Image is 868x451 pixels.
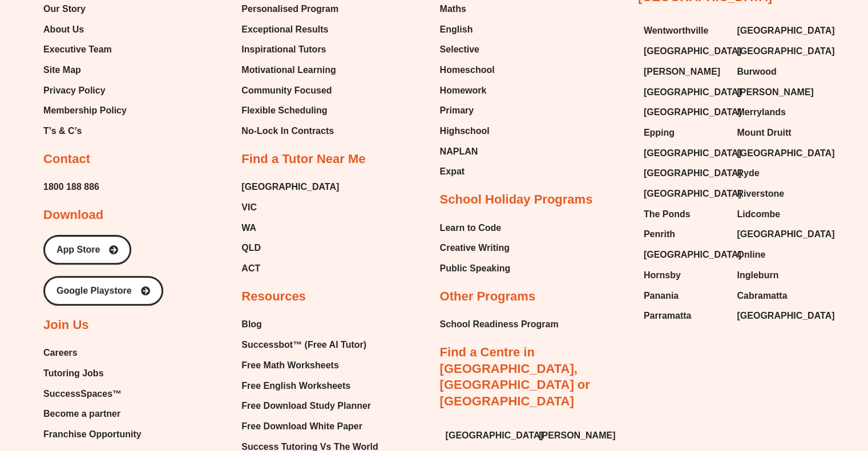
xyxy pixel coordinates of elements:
span: Free Download Study Planner [241,397,371,415]
span: [GEOGRAPHIC_DATA] [644,246,741,263]
h2: School Holiday Programs [440,192,593,208]
a: Careers [43,344,142,361]
a: Cabramatta [737,287,819,304]
span: Riverstone [737,185,784,202]
a: School Readiness Program [440,316,559,333]
h2: Resources [241,289,306,305]
a: Maths [440,1,495,18]
a: [PERSON_NAME] [539,427,621,444]
a: [PERSON_NAME] [737,84,819,101]
span: Highschool [440,123,490,140]
a: Free English Worksheets [241,377,378,395]
a: T’s & C’s [43,123,127,140]
a: WA [241,220,339,237]
span: [GEOGRAPHIC_DATA] [644,165,741,182]
span: Inspirational Tutors [241,41,326,58]
a: [GEOGRAPHIC_DATA] [644,145,726,162]
span: Cabramatta [737,287,787,304]
a: Mount Druitt [737,124,819,141]
a: Online [737,246,819,263]
span: Motivational Learning [241,62,336,79]
a: Epping [644,124,726,141]
iframe: Chat Widget [811,396,868,451]
span: Maths [440,1,466,18]
a: Blog [241,316,378,333]
a: VIC [241,199,339,216]
span: Creative Writing [440,239,510,257]
a: Selective [440,41,495,58]
span: [PERSON_NAME] [539,427,615,444]
a: Riverstone [737,185,819,202]
a: Inspirational Tutors [241,41,338,58]
span: [GEOGRAPHIC_DATA] [737,43,834,60]
span: Merrylands [737,104,785,121]
a: App Store [43,235,131,265]
a: Creative Writing [440,239,511,257]
a: Flexible Scheduling [241,102,338,119]
a: Motivational Learning [241,62,338,79]
span: [GEOGRAPHIC_DATA] [644,145,741,162]
span: [GEOGRAPHIC_DATA] [737,226,834,243]
a: Free Download White Paper [241,418,378,435]
a: 1800 188 886 [43,178,99,196]
span: QLD [241,239,261,257]
span: Mount Druitt [737,124,791,141]
a: [GEOGRAPHIC_DATA] [644,104,726,121]
h2: Other Programs [440,289,536,305]
span: Homeschool [440,62,495,79]
a: Penrith [644,226,726,243]
span: Privacy Policy [43,82,106,99]
a: Learn to Code [440,220,511,237]
a: Ingleburn [737,267,819,284]
a: [GEOGRAPHIC_DATA] [241,178,339,196]
a: [GEOGRAPHIC_DATA] [644,165,726,182]
a: [GEOGRAPHIC_DATA] [737,43,819,60]
span: Burwood [737,63,776,80]
span: [GEOGRAPHIC_DATA] [737,307,834,324]
span: Become a partner [43,405,120,422]
a: Homework [440,82,495,99]
a: English [440,21,495,38]
span: SuccessSpaces™ [43,385,122,403]
a: Ryde [737,165,819,182]
a: Google Playstore [43,276,163,306]
a: [GEOGRAPHIC_DATA] [644,185,726,202]
a: Hornsby [644,267,726,284]
a: About Us [43,21,127,38]
a: Wentworthville [644,22,726,39]
a: Expat [440,163,495,180]
a: ACT [241,260,339,277]
a: [GEOGRAPHIC_DATA] [644,43,726,60]
span: Free Math Worksheets [241,357,338,374]
a: [GEOGRAPHIC_DATA] [644,84,726,101]
span: No-Lock In Contracts [241,123,334,140]
a: Site Map [43,62,127,79]
a: Parramatta [644,307,726,324]
span: Blog [241,316,262,333]
a: Privacy Policy [43,82,127,99]
a: Our Story [43,1,127,18]
a: Franchise Opportunity [43,426,142,443]
a: Public Speaking [440,260,511,277]
span: [PERSON_NAME] [644,63,720,80]
span: Parramatta [644,307,692,324]
span: Primary [440,102,474,119]
a: [PERSON_NAME] [644,63,726,80]
span: [GEOGRAPHIC_DATA] [644,185,741,202]
span: Free English Worksheets [241,377,350,395]
a: Community Focused [241,82,338,99]
a: Primary [440,102,495,119]
span: Online [737,246,765,263]
span: [GEOGRAPHIC_DATA] [737,22,834,39]
a: Membership Policy [43,102,127,119]
span: Careers [43,344,78,361]
span: Selective [440,41,479,58]
a: [GEOGRAPHIC_DATA] [737,226,819,243]
a: [GEOGRAPHIC_DATA] [737,307,819,324]
span: [GEOGRAPHIC_DATA] [644,84,741,101]
a: Find a Centre in [GEOGRAPHIC_DATA], [GEOGRAPHIC_DATA] or [GEOGRAPHIC_DATA] [440,345,590,408]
